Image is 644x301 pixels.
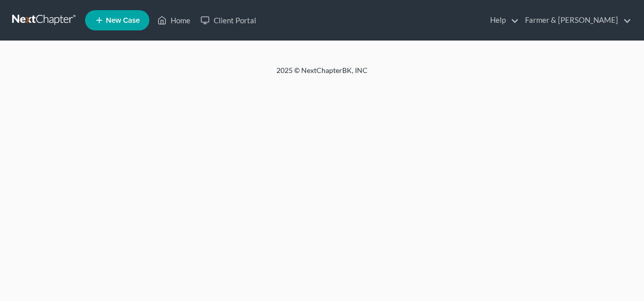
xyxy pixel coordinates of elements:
[152,11,195,29] a: Home
[85,10,149,30] new-legal-case-button: New Case
[33,65,611,84] div: 2025 © NextChapterBK, INC
[520,11,631,29] a: Farmer & [PERSON_NAME]
[485,11,519,29] a: Help
[195,11,261,29] a: Client Portal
